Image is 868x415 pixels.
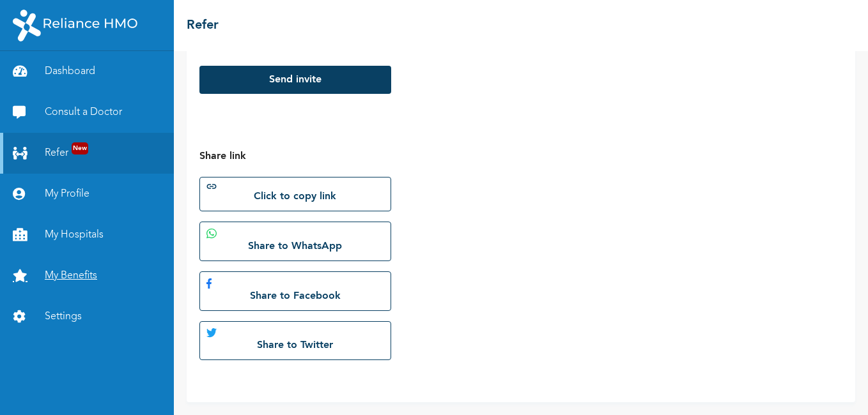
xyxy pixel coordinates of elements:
span: New [72,142,88,155]
a: Share to WhatsApp [199,222,391,261]
h3: Share link [199,149,842,164]
button: Click to copy link [199,177,391,211]
a: Share to Facebook [199,271,391,311]
img: RelianceHMO's Logo [13,10,137,41]
a: Share to Twitter [199,321,391,360]
h2: Refer [187,16,219,35]
button: Send invite [199,66,391,94]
